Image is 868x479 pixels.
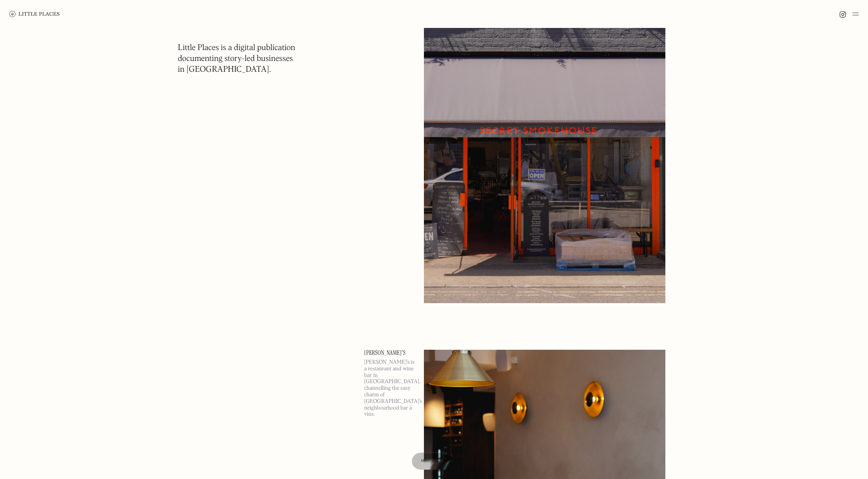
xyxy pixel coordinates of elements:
[178,43,295,75] h1: Little Places is a digital publication documenting story-led businesses in [GEOGRAPHIC_DATA].
[412,453,453,470] a: Map view
[364,359,415,418] p: [PERSON_NAME]’s is a restaurant and wine bar in [GEOGRAPHIC_DATA], channelling the easy charm of ...
[421,459,444,463] span: Map view
[364,350,415,356] a: [PERSON_NAME]'s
